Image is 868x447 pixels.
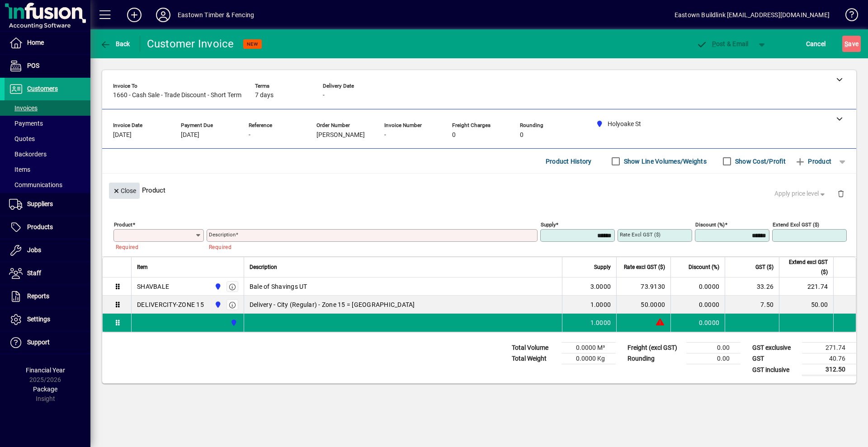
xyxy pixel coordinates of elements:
span: Suppliers [27,200,53,207]
span: Description [250,262,277,272]
button: Cancel [804,36,828,52]
td: 221.74 [779,278,833,296]
a: Invoices [5,100,90,116]
a: Reports [5,285,90,308]
span: Delivery - City (Regular) - Zone 15 = [GEOGRAPHIC_DATA] [250,300,415,309]
button: Post & Email [692,36,753,52]
span: Package [33,386,57,393]
span: - [323,92,325,99]
span: Bale of Shavings UT [250,282,307,291]
a: Items [5,162,90,177]
span: 1660 - Cash Sale - Trade Discount - Short Term [113,92,241,99]
mat-label: Extend excl GST ($) [773,221,819,228]
div: SHAVBALE [137,282,169,291]
span: 3.0000 [590,282,611,291]
div: 73.9130 [622,282,665,291]
span: Item [137,262,148,272]
span: Discount (%) [689,262,719,272]
td: GST exclusive [748,343,802,353]
td: 0.0000 [670,296,725,314]
span: POS [27,62,39,69]
span: Holyoake St [212,282,222,292]
td: 0.0000 [670,278,725,296]
span: NEW [247,41,258,47]
td: GST [748,353,802,364]
label: Show Line Volumes/Weights [622,157,707,166]
a: Backorders [5,146,90,162]
a: Support [5,331,90,354]
td: 40.76 [802,353,856,364]
button: Product History [542,153,595,169]
td: 0.0000 [670,314,725,332]
span: 1.0000 [590,300,611,309]
button: Delete [830,183,852,204]
td: Total Volume [507,343,561,353]
span: Cancel [806,37,826,51]
a: Suppliers [5,193,90,216]
a: Quotes [5,131,90,146]
button: Close [109,183,140,199]
span: Settings [27,315,50,323]
mat-label: Product [114,221,132,228]
span: [PERSON_NAME] [316,132,365,139]
span: Holyoake St [212,300,222,310]
span: S [844,40,848,47]
div: Product [102,174,856,207]
app-page-header-button: Delete [830,189,852,198]
app-page-header-button: Back [90,36,140,52]
td: 7.50 [725,296,779,314]
span: Reports [27,292,49,300]
td: 312.50 [802,364,856,376]
span: Rate excl GST ($) [624,262,665,272]
td: Rounding [623,353,686,364]
span: Financial Year [26,367,65,374]
app-page-header-button: Close [107,186,142,194]
label: Show Cost/Profit [733,157,786,166]
td: 0.0000 M³ [561,343,616,353]
td: 33.26 [725,278,779,296]
span: Back [100,40,130,47]
mat-label: Rate excl GST ($) [620,231,660,238]
span: Backorders [9,151,47,158]
mat-label: Description [209,231,236,238]
button: Add [120,7,149,23]
td: 0.00 [686,343,741,353]
div: DELIVERCITY-ZONE 15 [137,300,204,309]
button: Save [842,36,861,52]
a: Home [5,32,90,54]
div: Customer Invoice [147,37,234,51]
span: ave [844,37,859,51]
a: Products [5,216,90,239]
span: Apply price level [774,189,827,198]
span: Staff [27,269,41,277]
span: GST ($) [755,262,774,272]
span: Payments [9,120,43,127]
span: Extend excl GST ($) [785,257,828,277]
span: ost & Email [696,40,749,47]
td: Freight (excl GST) [623,343,686,353]
td: Total Weight [507,353,561,364]
span: [DATE] [113,132,132,139]
span: 0 [452,132,456,139]
button: Back [98,36,132,52]
span: 7 days [255,92,274,99]
mat-error: Required [209,242,530,251]
span: Customers [27,85,58,92]
span: Products [27,223,53,231]
span: 0 [520,132,524,139]
span: Close [113,184,136,198]
button: Profile [149,7,178,23]
span: Home [27,39,44,46]
span: 1.0000 [590,318,611,327]
span: Jobs [27,246,41,254]
span: Support [27,339,50,346]
span: Supply [594,262,611,272]
a: Settings [5,308,90,331]
a: Payments [5,116,90,131]
div: Eastown Timber & Fencing [178,8,254,22]
td: 0.00 [686,353,741,364]
td: 271.74 [802,343,856,353]
span: - [249,132,250,139]
mat-label: Discount (%) [695,221,725,228]
a: Knowledge Base [839,2,857,31]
